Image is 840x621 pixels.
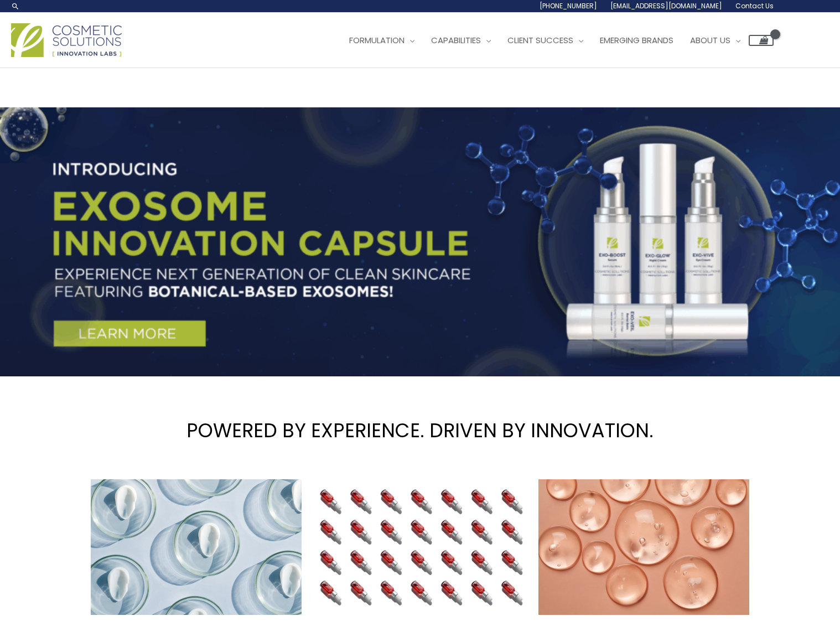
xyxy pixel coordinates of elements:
[11,23,122,57] img: Cosmetic Solutions Logo
[592,24,682,57] a: Emerging Brands
[540,1,597,11] span: [PHONE_NUMBER]
[11,2,20,11] a: Search icon link
[749,35,774,46] a: View Shopping Cart, empty
[600,34,673,46] span: Emerging Brands
[91,479,302,615] img: turnkey private label skincare
[423,24,499,57] a: Capabilities
[349,34,405,46] span: Formulation
[431,34,481,46] span: Capabilities
[341,24,423,57] a: Formulation
[538,479,749,615] img: Custom Formulation
[499,24,592,57] a: Client Success
[610,1,722,11] span: [EMAIL_ADDRESS][DOMAIN_NAME]
[735,1,774,11] span: Contact Us
[690,34,730,46] span: About Us
[682,24,749,57] a: About Us
[315,479,526,615] img: Contract Manufacturing
[333,24,774,57] nav: Site Navigation
[507,34,573,46] span: Client Success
